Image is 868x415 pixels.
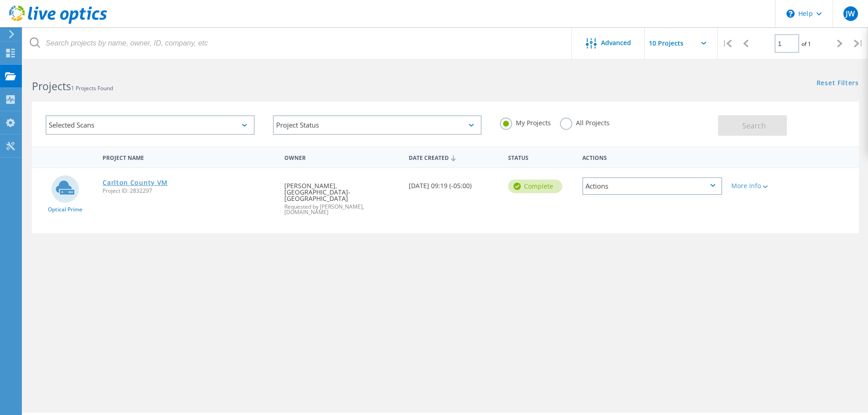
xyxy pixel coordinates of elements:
label: My Projects [500,118,551,126]
svg: \n [786,10,795,18]
input: Search projects by name, owner, ID, company, etc [23,27,572,59]
a: Live Optics Dashboard [9,19,107,26]
div: Selected Scans [46,115,255,135]
span: Project ID: 2832297 [103,188,275,194]
div: More Info [731,183,788,189]
div: Complete [508,179,562,193]
div: | [849,27,868,60]
span: JW [846,10,855,17]
div: Project Name [98,149,280,165]
span: Requested by [PERSON_NAME], [DOMAIN_NAME] [284,204,399,215]
span: Advanced [601,40,631,46]
b: Projects [32,79,71,93]
span: Optical Prime [48,207,82,212]
label: All Projects [560,118,610,126]
div: Date Created [404,149,503,166]
div: | [718,27,736,60]
div: [PERSON_NAME], [GEOGRAPHIC_DATA]-[GEOGRAPHIC_DATA] [280,168,404,224]
span: 1 Projects Found [71,84,113,92]
div: Owner [280,149,404,165]
span: of 1 [801,40,811,48]
a: Carlton County VM [103,179,168,186]
div: [DATE] 09:19 (-05:00) [404,168,503,198]
div: Status [503,149,578,165]
div: Project Status [273,115,482,135]
button: Search [718,115,787,136]
span: Search [742,121,766,131]
div: Actions [578,149,727,165]
a: Reset Filters [817,80,859,87]
div: Actions [582,177,722,195]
